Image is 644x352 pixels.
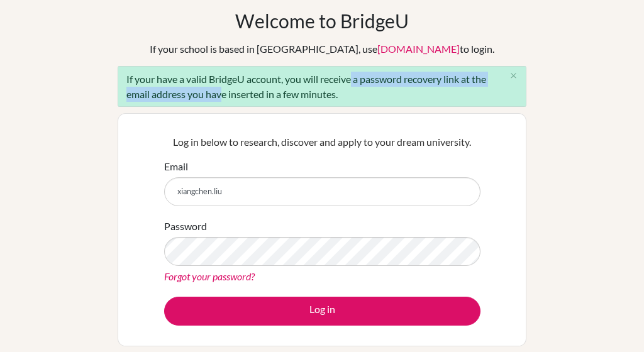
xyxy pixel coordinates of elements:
[377,43,460,55] a: [DOMAIN_NAME]
[164,297,480,326] button: Log in
[118,66,526,107] div: If your have a valid BridgeU account, you will receive a password recovery link at the email addr...
[164,159,188,174] label: Email
[235,9,409,32] h1: Welcome to BridgeU
[509,71,518,80] i: close
[164,270,255,282] a: Forgot your password?
[164,135,480,150] p: Log in below to research, discover and apply to your dream university.
[164,219,207,234] label: Password
[150,41,494,57] div: If your school is based in [GEOGRAPHIC_DATA], use to login.
[501,67,526,85] button: Close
